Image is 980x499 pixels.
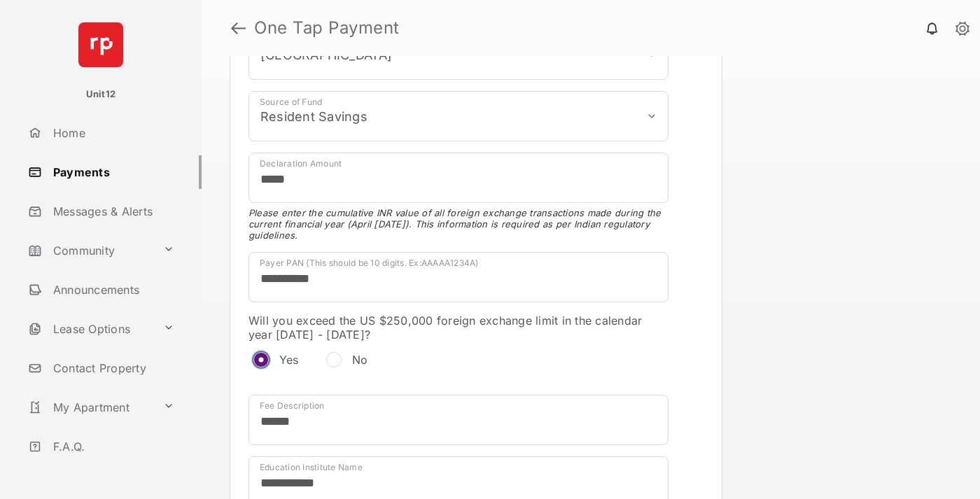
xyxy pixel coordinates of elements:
a: Messages & Alerts [22,195,202,228]
p: Unit12 [86,87,116,101]
a: Home [22,116,202,150]
label: No [352,353,368,367]
span: Please enter the cumulative INR value of all foreign exchange transactions made during the curren... [248,207,668,241]
strong: One Tap Payment [254,20,400,36]
img: svg+xml;base64,PHN2ZyB4bWxucz0iaHR0cDovL3d3dy53My5vcmcvMjAwMC9zdmciIHdpZHRoPSI2NCIgaGVpZ2h0PSI2NC... [78,22,123,67]
a: My Apartment [22,391,157,424]
a: Lease Options [22,312,157,346]
a: Community [22,234,157,267]
label: Yes [279,353,299,367]
a: Payments [22,155,202,189]
a: Contact Property [22,351,202,385]
label: Will you exceed the US $250,000 foreign exchange limit in the calendar year [DATE] - [DATE]? [248,314,668,342]
a: F.A.Q. [22,430,202,463]
a: Announcements [22,273,202,307]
